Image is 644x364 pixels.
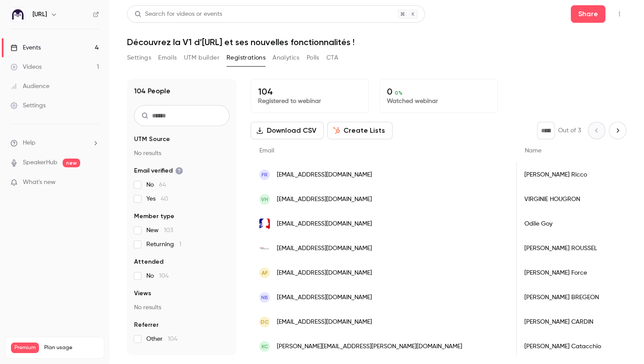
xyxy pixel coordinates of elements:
span: Help [23,138,35,148]
span: Member type [134,212,174,221]
span: Views [134,289,151,298]
span: New [146,226,173,235]
span: [EMAIL_ADDRESS][DOMAIN_NAME] [277,219,372,229]
h6: [URL] [32,10,47,19]
div: Audience [11,82,50,91]
span: FR [262,171,268,179]
span: UTM Source [134,135,170,144]
span: new [63,159,80,167]
button: Share [571,5,605,23]
span: [PERSON_NAME][EMAIL_ADDRESS][PERSON_NAME][DOMAIN_NAME] [277,342,462,351]
span: [EMAIL_ADDRESS][DOMAIN_NAME] [277,269,372,278]
span: 0 % [395,90,403,96]
div: Events [11,43,41,52]
p: No results [134,303,230,312]
span: [EMAIL_ADDRESS][DOMAIN_NAME] [277,244,372,253]
span: 1 [179,241,181,247]
p: No results [134,149,230,158]
span: No [146,180,166,189]
span: 104 [159,273,169,279]
span: 104 [168,336,177,342]
span: DC [261,318,269,326]
button: Emails [158,51,177,65]
span: Plan usage [44,344,99,351]
span: What's new [23,178,56,187]
span: [EMAIL_ADDRESS][DOMAIN_NAME] [277,195,372,204]
span: No [146,272,169,280]
img: free.fr [259,243,270,254]
h1: Découvrez la V1 d’[URL] et ses nouvelles fonctionnalités ! [127,37,626,47]
button: Analytics [272,51,300,65]
p: Registered to webinar [258,97,361,106]
span: 64 [159,182,166,188]
h1: 104 People [134,86,170,96]
button: UTM builder [184,51,219,65]
span: Name [525,148,541,154]
span: Referrer [134,321,159,329]
span: 40 [161,196,168,202]
section: facet-groups [134,135,230,343]
span: Yes [146,194,168,203]
span: AF [262,269,268,277]
span: [EMAIL_ADDRESS][DOMAIN_NAME] [277,293,372,302]
button: Next page [609,122,626,139]
img: Ed.ai [11,7,25,21]
span: [EMAIL_ADDRESS][DOMAIN_NAME] [277,318,372,327]
span: KC [262,343,268,350]
button: Settings [127,51,151,65]
span: Attended [134,258,163,266]
span: Returning [146,240,181,249]
span: Email [259,148,274,154]
button: Download CSV [251,122,324,139]
span: Other [146,335,177,343]
li: help-dropdown-opener [11,138,99,148]
span: NB [261,293,268,301]
div: Settings [11,101,46,110]
button: Polls [307,51,319,65]
span: Premium [11,343,39,353]
span: 103 [164,227,173,233]
button: Create Lists [327,122,393,139]
div: Search for videos or events [134,10,222,19]
span: VH [261,195,268,203]
button: CTA [326,51,338,65]
button: Registrations [226,51,265,65]
img: ac-normandie.fr [259,219,270,229]
p: 0 [387,86,490,97]
p: Out of 3 [558,126,581,135]
p: 104 [258,86,361,97]
span: [EMAIL_ADDRESS][DOMAIN_NAME] [277,170,372,180]
a: SpeakerHub [23,158,57,167]
div: Videos [11,63,42,71]
span: Email verified [134,166,183,175]
p: Watched webinar [387,97,490,106]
